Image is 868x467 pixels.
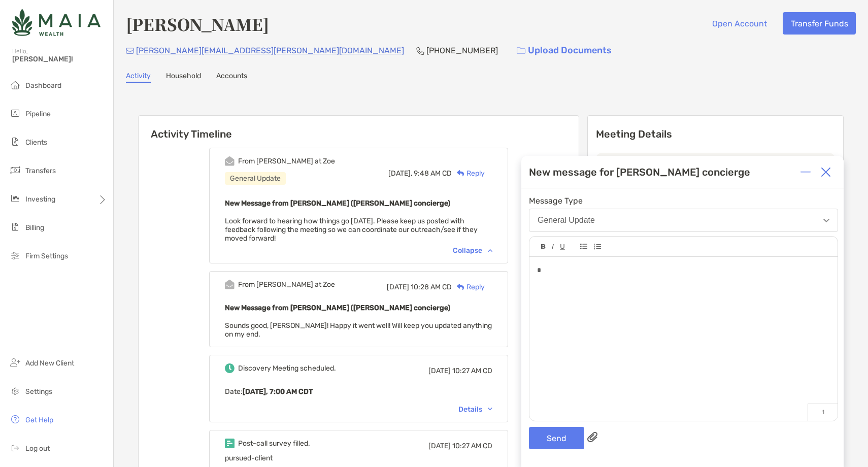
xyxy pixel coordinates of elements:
[225,156,235,166] img: Event icon
[529,166,750,178] div: New message for [PERSON_NAME] concierge
[538,216,595,225] div: General Update
[12,55,107,63] span: [PERSON_NAME]!
[25,444,50,453] span: Log out
[238,157,335,165] div: From [PERSON_NAME] at Zoe
[139,116,579,140] h6: Activity Timeline
[25,166,56,175] span: Transfers
[411,283,452,291] span: 10:28 AM CD
[9,221,21,233] img: billing icon
[452,366,492,375] span: 10:27 AM CD
[488,408,492,411] img: Chevron icon
[225,385,492,398] p: Date :
[225,363,235,373] img: Event icon
[225,439,235,448] img: Event icon
[808,404,838,421] p: 1
[452,282,485,292] div: Reply
[225,304,450,312] b: New Message from [PERSON_NAME] ([PERSON_NAME] concierge)
[704,12,775,35] button: Open Account
[552,244,554,249] img: Editor control icon
[9,192,21,205] img: investing icon
[25,252,68,260] span: Firm Settings
[560,244,565,250] img: Editor control icon
[783,12,856,35] button: Transfer Funds
[238,439,310,448] div: Post-call survey filled.
[587,432,597,442] img: paperclip attachments
[25,81,61,90] span: Dashboard
[25,138,47,147] span: Clients
[9,164,21,176] img: transfers icon
[9,249,21,261] img: firm-settings icon
[529,196,838,206] span: Message Type
[9,136,21,148] img: clients icon
[529,427,584,449] button: Send
[510,40,618,61] a: Upload Documents
[517,47,525,54] img: button icon
[225,454,273,462] span: pursued-client
[12,4,101,41] img: Zoe Logo
[388,169,412,178] span: [DATE],
[458,405,492,414] div: Details
[126,12,269,36] h4: [PERSON_NAME]
[9,79,21,91] img: dashboard icon
[821,167,831,177] img: Close
[387,283,409,291] span: [DATE]
[800,167,811,177] img: Expand or collapse
[529,209,838,232] button: General Update
[166,72,201,83] a: Household
[225,280,235,289] img: Event icon
[428,442,451,450] span: [DATE]
[25,223,44,232] span: Billing
[541,244,546,249] img: Editor control icon
[9,413,21,425] img: get-help icon
[25,195,55,204] span: Investing
[9,385,21,397] img: settings icon
[457,170,464,177] img: Reply icon
[453,246,492,255] div: Collapse
[580,244,587,249] img: Editor control icon
[25,387,52,396] span: Settings
[25,359,74,368] span: Add New Client
[243,387,313,396] b: [DATE], 7:00 AM CDT
[416,47,424,55] img: Phone Icon
[225,172,286,185] div: General Update
[428,366,451,375] span: [DATE]
[225,321,492,339] span: Sounds good, [PERSON_NAME]! Happy it went well! Will keep you updated anything on my end.
[225,199,450,208] b: New Message from [PERSON_NAME] ([PERSON_NAME] concierge)
[452,442,492,450] span: 10:27 AM CD
[452,168,485,179] div: Reply
[426,44,498,57] p: [PHONE_NUMBER]
[238,280,335,289] div: From [PERSON_NAME] at Zoe
[25,416,53,424] span: Get Help
[593,244,601,250] img: Editor control icon
[414,169,452,178] span: 9:48 AM CD
[457,284,464,290] img: Reply icon
[225,217,478,243] span: Look forward to hearing how things go [DATE]. Please keep us posted with feedback following the m...
[216,72,247,83] a: Accounts
[9,356,21,369] img: add_new_client icon
[823,219,829,222] img: Open dropdown arrow
[136,44,404,57] p: [PERSON_NAME][EMAIL_ADDRESS][PERSON_NAME][DOMAIN_NAME]
[25,110,51,118] span: Pipeline
[9,107,21,119] img: pipeline icon
[488,249,492,252] img: Chevron icon
[9,442,21,454] img: logout icon
[126,72,151,83] a: Activity
[126,48,134,54] img: Email Icon
[238,364,336,373] div: Discovery Meeting scheduled.
[596,128,836,141] p: Meeting Details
